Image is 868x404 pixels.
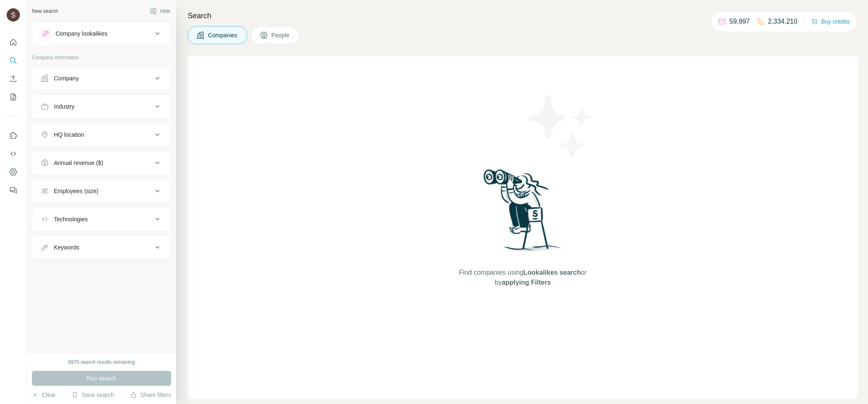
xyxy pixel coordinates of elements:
div: Company [54,74,79,82]
div: Keywords [54,243,79,252]
button: Dashboard [7,165,20,179]
button: Hide [144,5,176,17]
div: 9970 search results remaining [68,358,135,366]
div: Industry [54,102,75,111]
div: HQ location [54,131,84,139]
h4: Search [188,10,858,22]
button: Save search [72,391,114,399]
p: Company information [32,54,171,61]
div: Technologies [54,215,88,223]
button: Keywords [32,237,171,257]
button: Use Surfe API [7,146,20,161]
button: Search [7,53,20,68]
span: Companies [208,31,238,39]
button: Share filters [130,391,171,399]
p: 2,334,210 [768,17,798,27]
div: Company lookalikes [56,29,107,38]
span: Lookalikes search [523,269,581,276]
button: Annual revenue ($) [32,153,171,173]
div: Annual revenue ($) [54,159,103,167]
button: Feedback [7,183,20,198]
button: Industry [32,97,171,116]
button: Clear [32,391,56,399]
span: People [271,31,290,39]
button: Enrich CSV [7,71,20,86]
button: HQ location [32,125,171,145]
button: Technologies [32,209,171,229]
button: Company [32,68,171,88]
div: Employees (size) [54,187,98,195]
button: Quick start [7,35,20,50]
img: Avatar [7,8,20,22]
div: New search [32,7,58,15]
p: 59,997 [730,17,750,27]
span: Find companies using or by [457,268,589,288]
button: Company lookalikes [32,24,171,44]
img: Surfe Illustration - Stars [523,89,597,163]
button: Buy credits [811,16,850,27]
button: Employees (size) [32,181,171,201]
span: applying Filters [502,279,551,286]
button: Use Surfe on LinkedIn [7,128,20,143]
img: Surfe Illustration - Woman searching with binoculars [480,167,566,259]
button: My lists [7,90,20,104]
